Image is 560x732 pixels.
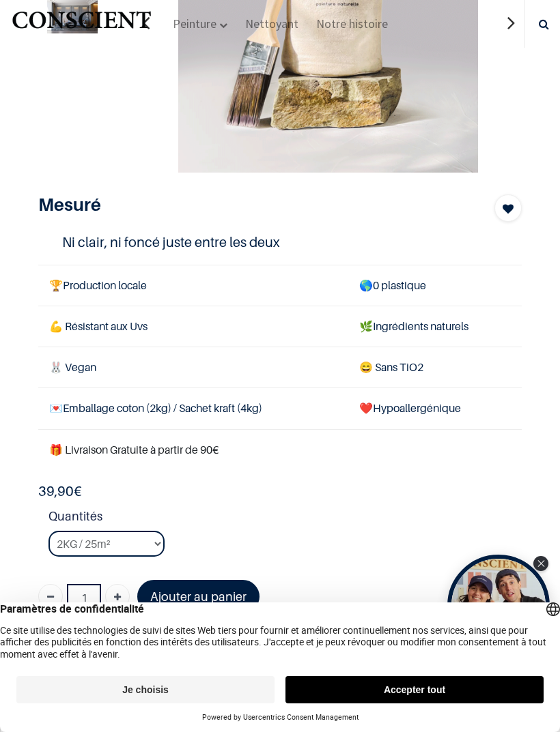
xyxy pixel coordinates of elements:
span: Peinture [173,16,216,31]
span: 🏆 [49,278,63,292]
td: Ingrédients naturels [348,306,522,347]
div: Close Tolstoy widget [533,556,548,571]
a: Ajouter au panier [137,580,260,613]
span: 🌎 [359,278,373,292]
h1: Mesuré [38,194,449,216]
td: Production locale [38,265,348,306]
a: Supprimer [38,584,63,609]
button: Open chat widget [12,12,53,53]
a: Logo of Conscient [10,6,153,42]
span: 39,90 [38,483,74,499]
td: ans TiO2 [348,347,522,388]
font: Ajouter au panier [150,589,247,604]
strong: Quantités [48,507,522,531]
font: Ni clair, ni foncé juste entre les deux [62,234,280,250]
div: Open Tolstoy [447,555,550,657]
button: Add to wishlist [494,194,522,222]
font: 🎁 Livraison Gratuite à partir de 90€ [49,443,219,456]
a: Ajouter [105,584,130,609]
td: 0 plastique [348,265,522,306]
span: 🌿 [359,319,373,333]
span: 😄 S [359,360,381,374]
span: 🐰 Vegan [49,360,96,374]
td: ❤️Hypoallergénique [348,388,522,429]
span: Add to wishlist [503,201,514,217]
b: € [38,483,82,499]
span: Nettoyant [245,16,298,31]
span: Notre histoire [316,16,388,31]
div: Open Tolstoy widget [447,555,550,657]
span: 💪 Résistant aux Uvs [49,319,148,333]
div: Tolstoy bubble widget [447,555,550,657]
span: 💌 [49,401,63,415]
td: Emballage coton (2kg) / Sachet kraft (4kg) [38,388,348,429]
img: Conscient [10,6,153,42]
